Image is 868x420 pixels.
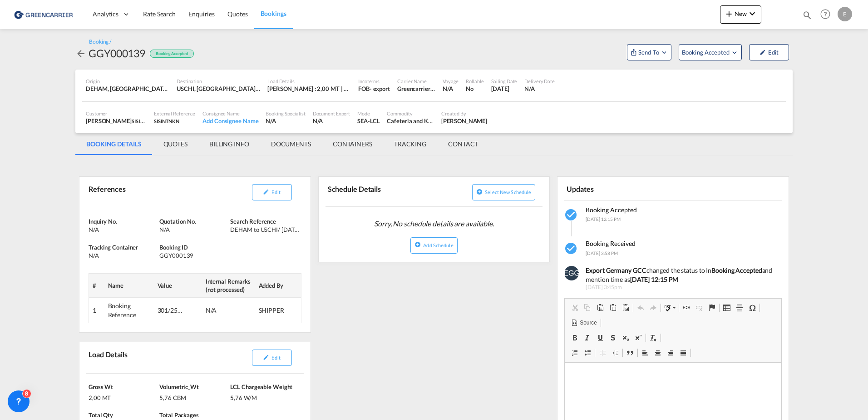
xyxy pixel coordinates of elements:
div: 5,76 W/M [230,391,299,402]
div: GGY000139 [89,46,145,60]
div: N/A [206,306,233,315]
div: Booking Accepted [150,50,193,58]
span: Quotes [227,10,247,18]
button: icon-pencilEdit [749,44,789,60]
span: Select new schedule [485,189,531,195]
a: Increase Indent [609,347,621,359]
span: LCL Chargeable Weight [230,383,292,390]
div: icon-magnify [802,10,812,24]
div: Origin [86,78,169,85]
a: Italic (Ctrl+I) [581,332,594,344]
span: Booking Accepted [586,206,637,214]
a: Cut (Ctrl+X) [568,302,581,314]
div: N/A [266,117,305,125]
div: Greencarrier Consolidators [397,85,435,93]
a: Redo (Ctrl+Y) [647,302,660,314]
div: Sailing Date [491,78,518,85]
span: Sorry, No schedule details are available. [370,215,498,232]
div: Document Expert [313,110,350,117]
div: E [838,7,852,21]
span: New [724,10,758,17]
md-icon: icon-plus 400-fg [724,8,735,19]
th: Value [154,273,202,297]
div: DEHAM to USCHI/ 21 October, 2025 [230,225,299,234]
a: Paste (Ctrl+V) [594,302,607,314]
div: Mode [357,110,380,117]
span: Quotation No. [159,218,196,225]
a: Undo (Ctrl+Z) [634,302,647,314]
md-icon: icon-plus-circle [476,189,483,195]
div: 301/2510/037973 [158,306,185,315]
md-icon: icon-pencil [263,354,269,360]
span: Edit [271,355,280,360]
td: 1 [89,298,104,323]
a: Insert Special Character [746,302,759,314]
a: Copy (Ctrl+C) [581,302,594,314]
button: icon-plus-circleSelect new schedule [472,184,535,200]
div: N/A [159,225,228,234]
div: SEA-LCL [357,117,380,125]
div: External Reference [154,110,195,117]
div: Help [818,6,838,23]
a: Underline (Ctrl+U) [594,332,607,344]
md-icon: icon-checkbox-marked-circle [564,241,579,256]
div: Created By [441,110,487,117]
a: Superscript [632,332,645,344]
span: Analytics [93,10,118,19]
button: icon-plus 400-fgNewicon-chevron-down [720,5,761,24]
div: Destination [177,78,260,85]
span: Inquiry No. [89,218,117,225]
span: Tracking Container [89,244,138,251]
span: Help [818,6,833,22]
a: Insert/Remove Numbered List [568,347,581,359]
span: Send To [637,48,660,57]
md-tab-item: DOCUMENTS [260,133,322,155]
button: icon-pencilEdit [252,350,292,366]
span: Volumetric_Wt [159,383,199,390]
span: Booking ID [159,244,188,251]
a: Bold (Ctrl+B) [568,332,581,344]
md-tab-item: BOOKING DETAILS [75,133,153,155]
span: Enquiries [188,10,215,18]
span: Booking Received [586,240,636,247]
md-tab-item: CONTAINERS [322,133,383,155]
th: Name [104,273,154,297]
img: 1378a7308afe11ef83610d9e779c6b34.png [14,4,75,25]
div: GGY000139 [159,251,228,260]
span: Add Schedule [423,242,453,248]
md-tab-item: QUOTES [153,133,198,155]
div: Incoterms [358,78,390,85]
div: - export [370,85,390,93]
button: icon-plus-circleAdd Schedule [410,237,457,254]
md-icon: icon-pencil [263,189,269,195]
md-icon: icon-arrow-left [75,48,86,59]
td: Booking Reference [104,298,154,323]
a: Remove Format [647,332,660,344]
md-icon: icon-checkbox-marked-circle [564,208,579,222]
a: Paste from Word [619,302,632,314]
div: [PERSON_NAME] : 2,00 MT | Volumetric Wt : 5,76 CBM | Chargeable Wt : 5,76 W/M [267,85,351,93]
a: Subscript [619,332,632,344]
button: Open demo menu [679,44,742,60]
span: [DATE] 3:45pm [586,284,775,291]
a: Block Quote [624,347,636,359]
div: N/A [313,117,350,125]
div: N/A [443,85,459,93]
span: SIS Internationale Speditions GMBH [132,117,210,125]
div: Cafeteria and Kitchen Equipment, Commercial, Maintenance and Repair [387,117,434,125]
div: Booking / [89,38,111,46]
th: Added By [255,273,301,297]
div: N/A [524,85,555,93]
td: SHIPPER [255,298,301,323]
div: Consignee Name [202,110,258,117]
span: Gross Wt [89,383,113,390]
span: [DATE] 3:58 PM [586,250,618,256]
div: Delivery Date [524,78,555,85]
div: icon-arrow-left [75,46,89,60]
a: Anchor [705,302,718,314]
md-pagination-wrapper: Use the left and right arrow keys to navigate between tabs [75,133,489,155]
md-tab-item: TRACKING [383,133,437,155]
a: Justify [677,347,690,359]
div: Voyage [443,78,459,85]
b: [DATE] 12:15 PM [630,275,679,283]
